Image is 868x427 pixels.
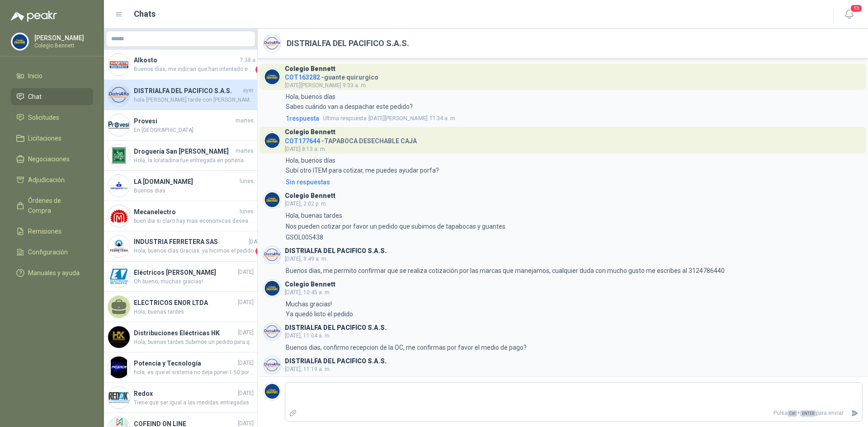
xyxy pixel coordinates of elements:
[285,282,335,287] h3: Colegio Bennett
[134,277,254,286] span: Oh bueno, muchas gracias!
[788,410,797,417] span: Ctrl
[286,232,323,242] p: GSOL005438
[134,146,234,156] h4: Droguería San [PERSON_NAME]
[34,35,91,41] p: [PERSON_NAME]
[104,262,257,292] a: Company LogoEléctricos [PERSON_NAME][DATE]Oh bueno, muchas gracias!
[286,155,439,175] p: Hola, buenos días Subí otro ITEM para cotizar, me puedes ayudar porfa?
[134,177,238,187] h4: LA [DOMAIN_NAME]
[238,268,254,277] span: [DATE]
[236,117,254,125] span: martes
[134,247,254,256] span: Hola, buenos días Gracias..ya hicimos el pedido
[108,145,130,166] img: Company Logo
[28,196,85,216] span: Órdenes de Compra
[847,405,862,421] button: Enviar
[11,67,93,84] a: Inicio
[134,8,156,20] h1: Chats
[104,201,257,231] a: Company LogoMecanelectrolunesbuen dia si claro hay mas economicas desea que le cotice una mas eco...
[285,359,387,364] h3: DISTRIALFA DEL PACIFICO S.A.S.
[264,357,281,374] img: Company Logo
[11,11,57,22] img: Logo peakr
[108,54,130,75] img: Company Logo
[285,201,327,207] span: [DATE], 2:02 p. m.
[108,175,130,197] img: Company Logo
[264,246,281,263] img: Company Logo
[28,268,80,278] span: Manuales y ayuda
[238,328,254,337] span: [DATE]
[108,357,130,378] img: Company Logo
[28,92,42,102] span: Chat
[34,43,91,48] p: Colegio Bennett
[850,4,863,13] span: 13
[108,266,130,287] img: Company Logo
[134,187,254,195] span: Buenos dias
[11,88,93,105] a: Chat
[11,192,93,219] a: Órdenes de Compra
[301,405,848,421] p: Pulsa + para enviar
[28,133,61,143] span: Licitaciones
[134,126,254,135] span: En [GEOGRAPHIC_DATA].
[108,235,130,257] img: Company Logo
[286,299,353,319] p: Muchas gracias! Ya quedó listo el pedido
[134,368,254,377] span: hola, es que el sistema no deja poner 1.50 por eso pusimos VER DESCRIPCIÓN...les aparece?
[286,221,505,231] p: Nos pueden cotizar por favor un pedido que subimos de tapabocas y guantes
[28,113,59,122] span: Solicitudes
[134,96,254,104] span: hola [PERSON_NAME] tarde con [PERSON_NAME]
[11,264,93,282] a: Manuales y ayuda
[134,55,238,65] h4: Alkosto
[28,175,65,185] span: Adjudicación
[286,343,527,352] p: Buenos dias, confirmo recepcion de la OC, me confirmas por favor el medio de pago?
[11,223,93,240] a: Remisiones
[238,389,254,398] span: [DATE]
[286,266,725,276] p: Buenos dias, me permito confirmar que se realiza cotización por las marcas que manejamos, cualqui...
[323,114,457,123] span: [DATE][PERSON_NAME] 11:34 a. m.
[134,399,254,407] span: Tiene que ser igual a las medidas entregadas.
[236,147,254,155] span: martes
[285,405,301,421] label: Adjuntar archivos
[286,177,330,187] div: Sin respuestas
[240,177,254,186] span: lunes
[285,146,326,152] span: [DATE] 8:13 a. m.
[255,65,264,74] span: 1
[134,389,236,399] h4: Redox
[285,66,335,71] h3: Colegio Bennett
[134,267,236,277] h4: Eléctricos [PERSON_NAME]
[104,141,257,171] a: Company LogoDroguería San [PERSON_NAME]martesHola, la loratadina fue entregada en portería
[134,328,236,338] h4: Distribuciones Eléctricas HK
[104,322,257,352] a: Company LogoDistribuciones Eléctricas HK[DATE]Hola, buenas tardes Subimos un pedido para que por ...
[134,156,254,165] span: Hola, la loratadina fue entregada en portería
[134,308,254,316] span: Hola, buenas tardes
[240,56,264,65] span: 7:38 a. m.
[11,150,93,168] a: Negociaciones
[28,154,70,164] span: Negociaciones
[108,205,130,227] img: Company Logo
[255,247,264,256] span: 1
[28,71,42,81] span: Inicio
[104,80,257,110] a: Company LogoDISTRIALFA DEL PACIFICO S.A.S.ayerhola [PERSON_NAME] tarde con [PERSON_NAME]
[264,280,281,297] img: Company Logo
[28,226,61,236] span: Remisiones
[108,114,130,136] img: Company Logo
[286,92,413,112] p: Hola, buenos días Sabes cuándo van a despachar este pedido?
[285,135,417,144] h4: - TAPABOCA DESECHABLE CAJA
[284,113,863,123] a: 1respuestaUltima respuesta[DATE][PERSON_NAME] 11:34 a. m.
[249,238,264,246] span: [DATE]
[11,33,28,50] img: Company Logo
[264,191,281,208] img: Company Logo
[285,82,367,89] span: [DATE][PERSON_NAME] 9:33 a. m.
[285,74,320,81] span: COT163282
[285,249,387,253] h3: DISTRIALFA DEL PACIFICO S.A.S.
[104,231,257,262] a: Company LogoINDUSTRIA FERRETERA SAS[DATE]Hola, buenos días Gracias..ya hicimos el pedido1
[286,376,761,386] p: me regalas por favor el correo de facturacion electronica y el de notificaciones o compras para a...
[104,110,257,141] a: Company LogoProvesimartesEn [GEOGRAPHIC_DATA].
[285,193,335,198] h3: Colegio Bennett
[264,35,281,52] img: Company Logo
[11,109,93,126] a: Solicitudes
[11,244,93,261] a: Configuración
[104,50,257,80] a: Company LogoAlkosto7:38 a. m.Buenos días, me indican que han intentado entregar varias veces pero...
[264,132,281,149] img: Company Logo
[238,298,254,307] span: [DATE]
[104,352,257,383] a: Company LogoPotencia y Tecnología[DATE]hola, es que el sistema no deja poner 1.50 por eso pusimos...
[134,338,254,347] span: Hola, buenas tardes Subimos un pedido para que por favor lo [PERSON_NAME]
[287,37,409,50] h2: DISTRIALFA DEL PACIFICO S.A.S.
[134,217,254,225] span: buen dia si claro hay mas economicas desea que le cotice una mas economica ?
